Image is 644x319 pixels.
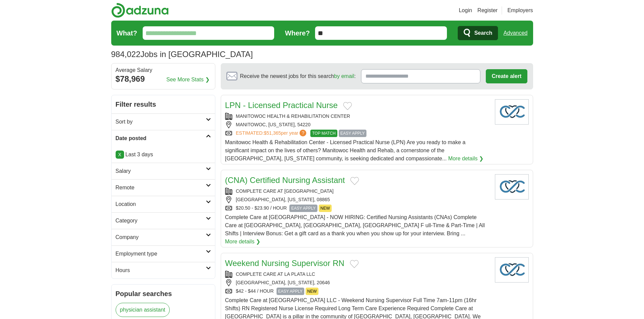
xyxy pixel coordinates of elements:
[225,176,345,185] a: (CNA) Certified Nursing Assistant
[112,245,215,262] a: Employment type
[225,139,466,161] span: Manitowoc Health & Rehabilitation Center - Licensed Practical Nurse (LPN) Are you ready to make a...
[486,69,527,83] button: Create alert
[225,121,490,128] div: MANITOWOC, [US_STATE], 54220
[116,118,206,126] h2: Sort by
[477,6,498,15] a: Register
[459,6,472,15] a: Login
[116,73,211,85] div: $78,969
[112,113,215,130] a: Sort by
[225,188,490,195] div: COMPLETE CARE AT [GEOGRAPHIC_DATA]
[458,26,498,40] button: Search
[112,95,215,113] h2: Filter results
[343,102,352,110] button: Add to favorite jobs
[116,151,124,159] a: X
[116,289,211,299] h2: Popular searches
[350,260,359,268] button: Add to favorite jobs
[334,73,354,79] a: by email
[225,238,261,246] a: More details ❯
[240,72,356,80] span: Receive the newest jobs for this search :
[112,229,215,245] a: Company
[116,233,206,241] h2: Company
[111,48,141,60] span: 984,022
[310,130,337,137] span: TOP MATCH
[225,214,485,236] span: Complete Care at [GEOGRAPHIC_DATA] - NOW HIRING: Certified Nursing Assistants (CNAs) Complete Car...
[116,167,206,175] h2: Salary
[111,3,169,18] img: Adzuna logo
[350,177,359,185] button: Add to favorite jobs
[225,196,490,203] div: [GEOGRAPHIC_DATA], [US_STATE], 08865
[474,26,492,40] span: Search
[225,288,490,295] div: $42 - $44 / HOUR
[507,6,533,15] a: Employers
[225,101,338,110] a: LPN - Licensed Practical Nurse
[300,130,306,136] span: ?
[225,271,490,278] div: COMPLETE CARE AT LA PLATA LLC
[116,184,206,192] h2: Remote
[285,28,310,38] label: Where?
[116,250,206,258] h2: Employment type
[116,217,206,225] h2: Category
[116,303,170,317] a: physician assistant
[225,113,490,120] div: MANITOWOC HEALTH & REHABILITATION CENTER
[116,68,211,73] div: Average Salary
[495,257,529,283] img: Company logo
[111,50,253,59] h1: Jobs in [GEOGRAPHIC_DATA]
[448,155,484,163] a: More details ❯
[225,279,490,286] div: [GEOGRAPHIC_DATA], [US_STATE], 20646
[225,259,344,268] a: Weekend Nursing Supervisor RN
[306,288,318,295] span: NEW
[166,76,210,84] a: See More Stats ❯
[117,28,137,38] label: What?
[277,288,304,295] span: EASY APPLY
[264,130,281,136] span: $51,365
[236,130,308,137] a: ESTIMATED:$51,365per year?
[112,262,215,278] a: Hours
[116,266,206,274] h2: Hours
[289,205,317,212] span: EASY APPLY
[225,205,490,212] div: $20.50 - $23.90 / HOUR
[495,99,529,125] img: Company logo
[339,130,366,137] span: EASY APPLY
[112,179,215,196] a: Remote
[112,212,215,229] a: Category
[112,130,215,147] a: Date posted
[503,26,527,40] a: Advanced
[116,200,206,208] h2: Location
[116,134,206,142] h2: Date posted
[112,163,215,179] a: Salary
[112,196,215,212] a: Location
[319,205,332,212] span: NEW
[116,151,211,159] p: Last 3 days
[495,174,529,200] img: Company logo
